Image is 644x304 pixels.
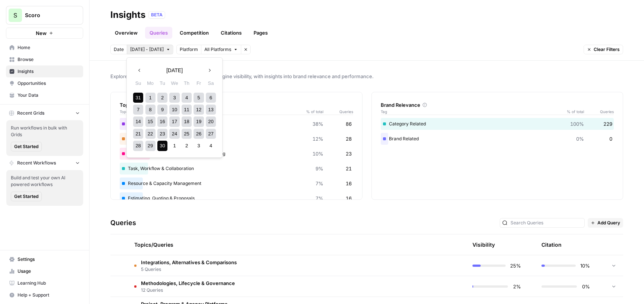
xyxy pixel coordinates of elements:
[17,110,44,116] span: Recent Grids
[312,120,323,128] span: 38%
[120,163,353,175] div: Task, Workflow & Collaboration
[6,89,83,101] a: Your Data
[145,105,155,115] div: Choose Monday, September 8th, 2025
[346,195,352,202] span: 16
[133,116,143,127] div: Choose Sunday, September 14th, 2025
[13,11,17,20] span: S
[18,80,80,87] span: Opportunities
[6,28,83,39] button: New
[175,27,213,39] a: Competition
[346,135,352,143] span: 28
[17,160,56,166] span: Recent Workflows
[157,116,167,127] div: Choose Tuesday, September 16th, 2025
[182,116,192,127] div: Choose Thursday, September 18th, 2025
[206,129,216,139] div: Choose Saturday, September 27th, 2025
[141,259,237,266] span: Integrations, Alternatives & Comparisons
[120,192,353,204] div: Estimating, Quoting & Proposals
[6,42,83,54] a: Home
[315,195,323,202] span: 7%
[562,109,584,115] span: % of total
[6,54,83,65] a: Browse
[130,46,164,53] span: [DATE] - [DATE]
[157,141,167,151] div: Choose Tuesday, September 30th, 2025
[594,46,620,53] span: Clear Filters
[157,78,167,88] div: Tu
[6,277,83,289] a: Learning Hub
[18,92,80,99] span: Your Data
[11,125,79,138] span: Run workflows in bulk with Grids
[114,46,124,53] span: Date
[36,29,47,37] span: New
[145,116,155,127] div: Choose Monday, September 15th, 2025
[6,253,83,265] a: Settings
[206,93,216,103] div: Choose Saturday, September 6th, 2025
[166,67,183,74] span: [DATE]
[169,129,179,139] div: Choose Wednesday, September 24th, 2025
[120,148,353,160] div: Financial Management, Budgeting & Reporting
[169,116,179,127] div: Choose Wednesday, September 17th, 2025
[145,129,155,139] div: Choose Monday, September 22nd, 2025
[315,165,323,172] span: 9%
[194,78,204,88] div: Fr
[120,177,353,189] div: Resource & Capacity Management
[120,101,353,109] div: Topics
[133,129,143,139] div: Choose Sunday, September 21st, 2025
[141,266,237,273] span: 5 Queries
[541,234,562,255] div: Citation
[194,116,204,127] div: Choose Friday, September 19th, 2025
[6,77,83,89] a: Opportunities
[169,78,179,88] div: We
[206,116,216,127] div: Choose Saturday, September 20th, 2025
[141,279,235,287] span: Methodologies, Lifecycle & Governance
[206,141,216,151] div: Choose Saturday, October 4th, 2025
[194,129,204,139] div: Choose Friday, September 26th, 2025
[472,241,495,249] div: Visibility
[603,120,612,128] span: 229
[169,105,179,115] div: Choose Wednesday, September 10th, 2025
[206,105,216,115] div: Choose Saturday, September 13th, 2025
[6,265,83,277] a: Usage
[312,135,323,143] span: 12%
[194,93,204,103] div: Choose Friday, September 5th, 2025
[182,78,192,88] div: Th
[216,27,246,39] a: Citations
[510,262,521,269] span: 25%
[6,157,83,169] button: Recent Workflows
[315,180,323,187] span: 7%
[312,150,323,157] span: 10%
[133,141,143,151] div: Choose Sunday, September 28th, 2025
[512,283,521,290] span: 2%
[6,289,83,301] button: Help + Support
[18,256,80,263] span: Settings
[148,11,165,19] div: BETA
[169,141,179,151] div: Choose Wednesday, October 1st, 2025
[182,141,192,151] div: Choose Thursday, October 2nd, 2025
[381,109,562,115] span: Tag
[249,27,272,39] a: Pages
[132,92,217,152] div: month 2025-09
[157,129,167,139] div: Choose Tuesday, September 23rd, 2025
[157,93,167,103] div: Choose Tuesday, September 2nd, 2025
[120,109,301,115] span: Topic
[346,165,352,172] span: 21
[182,129,192,139] div: Choose Thursday, September 25th, 2025
[145,141,155,151] div: Choose Monday, September 29th, 2025
[145,27,172,39] a: Queries
[145,78,155,88] div: Mo
[145,93,155,103] div: Choose Monday, September 1st, 2025
[194,105,204,115] div: Choose Friday, September 12th, 2025
[6,108,83,119] button: Recent Grids
[511,219,582,227] input: Search Queries
[609,135,612,143] span: 0
[11,142,42,151] button: Get Started
[134,234,390,255] div: Topics/Queries
[584,109,614,115] span: Queries
[110,27,142,39] a: Overview
[206,78,216,88] div: Sa
[18,268,80,275] span: Usage
[133,105,143,115] div: Choose Sunday, September 7th, 2025
[169,93,179,103] div: Choose Wednesday, September 3rd, 2025
[127,45,173,54] button: [DATE] - [DATE]
[120,133,353,145] div: Planning, Scheduling & [PERSON_NAME]
[18,280,80,287] span: Learning Hub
